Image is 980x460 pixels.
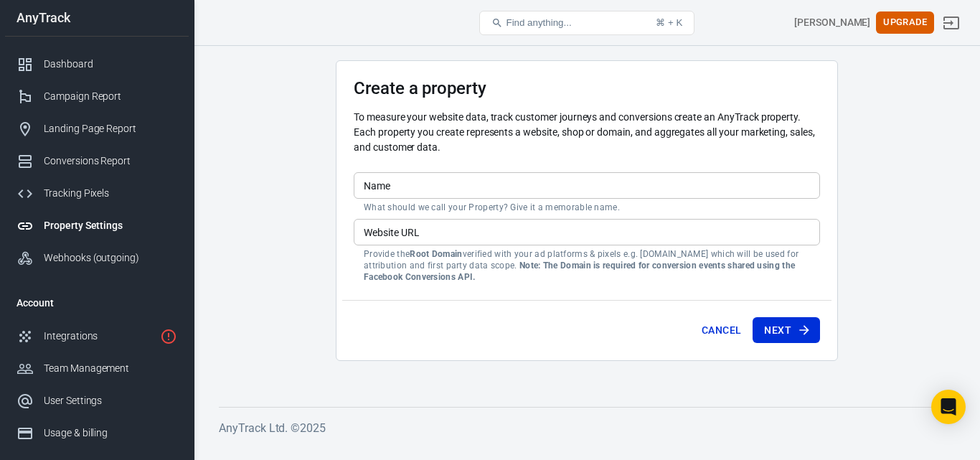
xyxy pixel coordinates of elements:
a: Sign out [934,6,969,40]
button: Next [753,317,820,344]
a: Conversions Report [5,145,189,177]
p: To measure your website data, track customer journeys and conversions create an AnyTrack property... [354,110,820,155]
a: Webhooks (outgoing) [5,242,189,274]
button: Cancel [696,317,747,344]
button: Find anything...⌘ + K [479,11,694,35]
div: Tracking Pixels [44,186,177,201]
a: Team Management [5,352,189,385]
h6: AnyTrack Ltd. © 2025 [219,419,955,437]
div: User Settings [44,393,177,408]
a: Tracking Pixels [5,177,189,210]
div: Landing Page Report [44,121,177,136]
strong: Note: The Domain is required for conversion events shared using the Facebook Conversions API. [364,260,795,282]
a: Property Settings [5,210,189,242]
svg: 1 networks not verified yet [160,328,177,345]
div: AnyTrack [5,11,189,24]
div: Conversions Report [44,154,177,169]
div: ⌘ + K [656,17,682,28]
a: Usage & billing [5,417,189,449]
li: Account [5,286,189,320]
div: Account id: 5JpttKV9 [794,15,870,30]
div: Dashboard [44,57,177,72]
div: Integrations [44,329,154,344]
div: Webhooks (outgoing) [44,250,177,266]
p: What should we call your Property? Give it a memorable name. [364,202,810,213]
div: Campaign Report [44,89,177,104]
strong: Root Domain [410,249,462,259]
div: Usage & billing [44,426,177,441]
button: Upgrade [876,11,934,34]
a: User Settings [5,385,189,417]
a: Integrations [5,320,189,352]
input: example.com [354,219,820,245]
a: Campaign Report [5,80,189,113]
input: Your Website Name [354,172,820,199]
div: Property Settings [44,218,177,233]
div: Open Intercom Messenger [931,390,966,424]
a: Landing Page Report [5,113,189,145]
a: Dashboard [5,48,189,80]
h3: Create a property [354,78,820,98]
p: Provide the verified with your ad platforms & pixels e.g. [DOMAIN_NAME] which will be used for at... [364,248,810,283]
span: Find anything... [506,17,571,28]
div: Team Management [44,361,177,376]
